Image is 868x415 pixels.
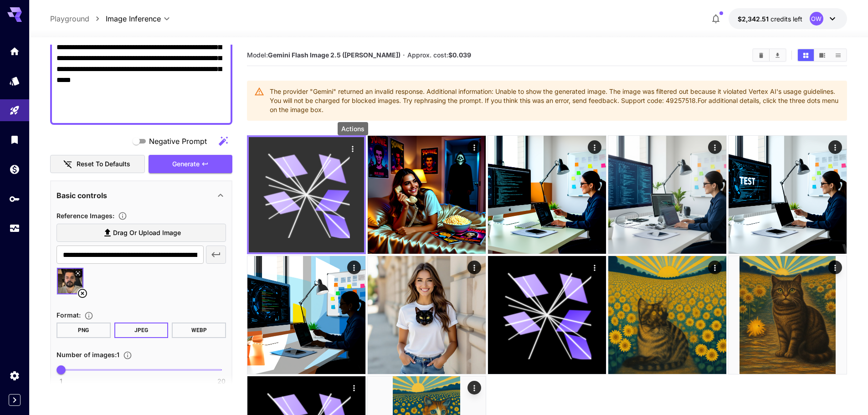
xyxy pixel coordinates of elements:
[608,256,726,374] img: 9k=
[407,51,471,59] span: Approx. cost:
[588,140,601,154] div: Actions
[828,261,842,274] div: Actions
[172,323,226,338] button: WEBP
[114,211,131,220] button: Upload a reference image to guide the result. This is needed for Image-to-Image or Inpainting. Su...
[9,105,20,116] div: Playground
[50,13,106,24] nav: breadcrumb
[56,224,226,242] label: Drag or upload image
[9,134,20,145] div: Library
[149,136,207,147] span: Negative Prompt
[347,261,361,274] div: Actions
[448,51,471,59] b: $0.039
[608,136,726,254] img: wICAdFTbtvrsXXCAAAAAElFTkSuQmCC
[56,190,107,201] p: Basic controls
[9,394,21,406] button: Expand sidebar
[738,14,802,24] div: $2,342.51277
[172,159,200,170] span: Generate
[247,256,365,374] img: wAAAAAAAAAAAAAAAAAAAAAAAAAAAAAAAAAAAAAAAAAAAAAAAAAAAAAAAAAAAAAAAAAAAAAAAAAAAAAAAAAAAUhhHcRSGZTYAA...
[247,51,401,59] span: Model:
[368,136,486,254] img: wD+APpHlWxiYSgEAAAAAElFTkSuQmCC
[729,256,847,374] img: 9k=
[9,193,20,205] div: API Keys
[113,227,181,239] span: Drag or upload image
[828,140,842,154] div: Actions
[830,49,846,61] button: Show media in list view
[753,49,769,61] button: Clear All
[729,136,847,254] img: Hg0AAAAAElFTkSuQmCC
[9,370,20,381] div: Settings
[9,223,20,234] div: Usage
[368,256,486,374] img: wAAAQEAAAEAAQABAP8AAAAAABpfXCBKW27KAAAAAElFTkSuQmCC
[270,83,840,118] div: The provider "Gemini" returned an invalid response. Additional information: Unable to show the ge...
[81,311,97,320] button: Choose the file format for the output image.
[752,48,786,62] div: Clear AllDownload All
[106,13,161,24] span: Image Inference
[810,12,823,26] div: OW
[738,15,770,23] span: $2,342.51
[588,261,601,274] div: Actions
[797,48,847,62] div: Show media in grid viewShow media in video viewShow media in list view
[770,15,802,23] span: credits left
[149,155,232,174] button: Generate
[119,351,136,360] button: Specify how many images to generate in a single request. Each image generation will be charged se...
[56,351,119,359] span: Number of images : 1
[9,46,20,57] div: Home
[56,212,114,220] span: Reference Images :
[346,142,360,155] div: Actions
[347,381,361,395] div: Actions
[467,261,481,274] div: Actions
[338,122,368,135] div: Actions
[467,140,481,154] div: Actions
[9,75,20,87] div: Models
[9,164,20,175] div: Wallet
[467,381,481,395] div: Actions
[488,136,606,254] img: wAAAAAAAAAAAAAAAAAAAAAAAAAAAAAAAAAAAAAAAAAAAAAAAAAAAAAAAAAAAAAAAAAAAAAAAAAAAAAAAAAAAAAAAAAAAAAAAA...
[50,155,145,174] button: Reset to defaults
[50,13,89,24] a: Playground
[403,50,405,61] p: ·
[798,49,814,61] button: Show media in grid view
[114,323,169,338] button: JPEG
[708,261,722,274] div: Actions
[729,8,847,29] button: $2,342.51277OW
[770,49,786,61] button: Download All
[814,49,830,61] button: Show media in video view
[56,323,111,338] button: PNG
[268,51,401,59] b: Gemini Flash Image 2.5 ([PERSON_NAME])
[708,140,722,154] div: Actions
[56,184,226,206] div: Basic controls
[56,311,81,319] span: Format :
